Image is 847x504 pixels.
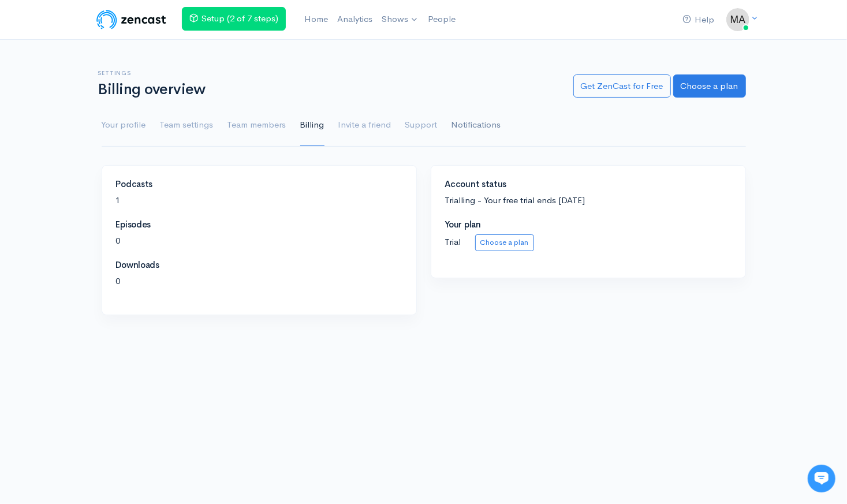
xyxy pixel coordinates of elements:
h2: Just let us know if you need anything and we'll be happy to help! 🙂 [17,77,214,132]
a: Your profile [102,104,146,146]
a: People [423,7,460,32]
a: Setup (2 of 7 steps) [182,7,286,31]
a: Help [678,8,719,32]
img: ZenCast Logo [95,8,168,31]
p: Trialling - Your free trial ends [DATE] [445,194,732,207]
a: Invite a friend [338,104,391,146]
h4: Episodes [116,220,402,230]
button: New conversation [18,153,213,176]
a: Choose a plan [673,74,746,98]
span: New conversation [74,160,139,169]
h1: Billing overview [98,81,559,98]
a: Notifications [452,104,501,146]
p: 0 [116,234,402,248]
a: Home [300,7,333,32]
a: Support [405,104,438,146]
input: Search articles [33,217,206,240]
a: Shows [377,7,423,32]
a: Analytics [333,7,377,32]
a: Team members [227,104,286,146]
p: 1 [116,194,402,207]
p: 0 [116,275,402,288]
a: Team settings [160,104,214,146]
h4: Podcasts [116,180,402,189]
h1: Hi 👋 [17,56,214,74]
a: Get ZenCast for Free [573,74,671,98]
a: Billing [300,104,324,146]
iframe: gist-messenger-bubble-iframe [808,465,835,492]
h4: Account status [445,180,732,189]
h6: Settings [98,70,559,76]
a: Choose a plan [475,234,534,251]
img: ... [726,8,749,31]
h4: Downloads [116,260,402,270]
p: Trial [445,234,732,251]
p: Find an answer quickly [16,198,215,212]
h4: Your plan [445,220,732,230]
